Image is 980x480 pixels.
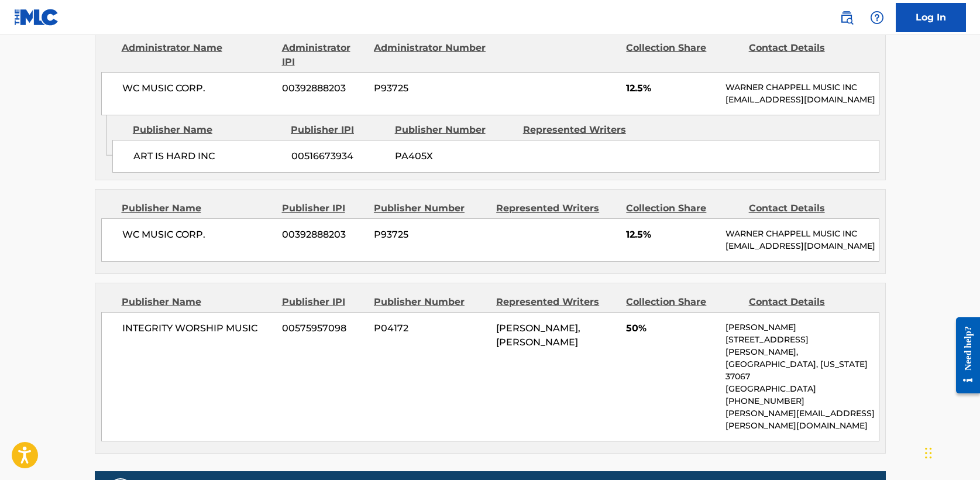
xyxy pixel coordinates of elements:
div: Publisher IPI [282,295,365,309]
img: help [870,11,884,25]
div: Represented Writers [523,123,642,137]
div: Collection Share [626,41,740,69]
p: [GEOGRAPHIC_DATA] [725,383,878,395]
div: Contact Details [749,41,862,69]
div: Contact Details [749,295,862,309]
p: [GEOGRAPHIC_DATA], [US_STATE] 37067 [725,358,878,383]
span: 00575957098 [282,321,365,335]
div: Help [865,6,889,29]
span: 12.5% [626,81,717,95]
p: [EMAIL_ADDRESS][DOMAIN_NAME] [725,240,878,252]
span: P93725 [374,228,487,242]
span: 12.5% [626,228,717,242]
span: P93725 [374,81,487,95]
span: WC MUSIC CORP. [122,81,274,95]
span: 50% [626,321,717,335]
p: [PERSON_NAME] [725,321,878,334]
div: Represented Writers [496,295,617,309]
p: WARNER CHAPPELL MUSIC INC [725,228,878,240]
div: Administrator Number [374,41,487,69]
div: Collection Share [626,201,740,215]
div: Contact Details [749,201,862,215]
p: [PERSON_NAME][EMAIL_ADDRESS][PERSON_NAME][DOMAIN_NAME] [725,407,878,432]
div: Publisher IPI [291,123,386,137]
span: INTEGRITY WORSHIP MUSIC [122,321,274,335]
p: [PHONE_NUMBER] [725,395,878,407]
a: Log In [896,3,966,32]
div: Represented Writers [496,201,617,215]
img: MLC Logo [14,9,59,26]
span: 00392888203 [282,228,365,242]
span: P04172 [374,321,487,335]
img: search [840,11,854,25]
p: WARNER CHAPPELL MUSIC INC [725,81,878,94]
div: Drag [925,436,932,471]
span: WC MUSIC CORP. [122,228,274,242]
p: [STREET_ADDRESS][PERSON_NAME], [725,334,878,358]
div: Publisher Name [122,201,273,215]
a: Public Search [835,6,858,29]
div: Publisher Number [374,295,487,309]
span: 00392888203 [282,81,365,95]
span: [PERSON_NAME], [PERSON_NAME] [496,323,580,348]
p: [EMAIL_ADDRESS][DOMAIN_NAME] [725,94,878,106]
div: Publisher Name [122,295,273,309]
div: Publisher Number [395,123,514,137]
div: Publisher Name [133,123,282,137]
iframe: Resource Center [947,308,980,403]
div: Administrator Name [122,41,273,69]
span: 00516673934 [291,149,386,163]
iframe: Chat Widget [921,424,980,480]
div: Publisher IPI [282,201,365,215]
div: Publisher Number [374,201,487,215]
span: PA405X [395,149,514,163]
div: Administrator IPI [282,41,365,69]
span: ART IS HARD INC [133,149,283,163]
div: Collection Share [626,295,740,309]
